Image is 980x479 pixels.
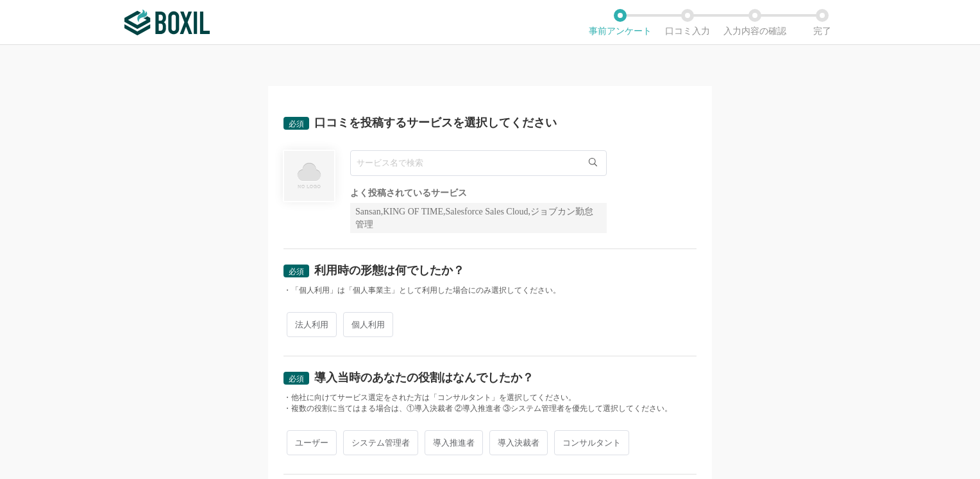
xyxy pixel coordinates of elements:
[289,374,304,383] span: 必須
[654,9,721,36] li: 口コミ入力
[289,267,304,276] span: 必須
[124,10,210,35] img: ボクシルSaaS_ロゴ
[343,312,393,337] span: 個人利用
[586,9,654,36] li: 事前アンケート
[350,189,607,198] div: よく投稿されているサービス
[314,265,464,276] div: 利用時の形態は何でしたか？
[283,392,697,403] div: ・他社に向けてサービス選定をされた方は「コンサルタント」を選択してください。
[283,285,697,296] div: ・「個人利用」は「個人事業主」として利用した場合にのみ選択してください。
[314,117,557,128] div: 口コミを投稿するサービスを選択してください
[788,9,856,36] li: 完了
[287,430,337,455] span: ユーザー
[289,119,304,128] span: 必須
[350,150,607,176] input: サービス名で検索
[314,372,534,383] div: 導入当時のあなたの役割はなんでしたか？
[489,430,548,455] span: 導入決裁者
[425,430,483,455] span: 導入推進者
[554,430,629,455] span: コンサルタント
[350,203,607,233] div: Sansan,KING OF TIME,Salesforce Sales Cloud,ジョブカン勤怠管理
[287,312,337,337] span: 法人利用
[721,9,788,36] li: 入力内容の確認
[343,430,418,455] span: システム管理者
[283,403,697,414] div: ・複数の役割に当てはまる場合は、①導入決裁者 ②導入推進者 ③システム管理者を優先して選択してください。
